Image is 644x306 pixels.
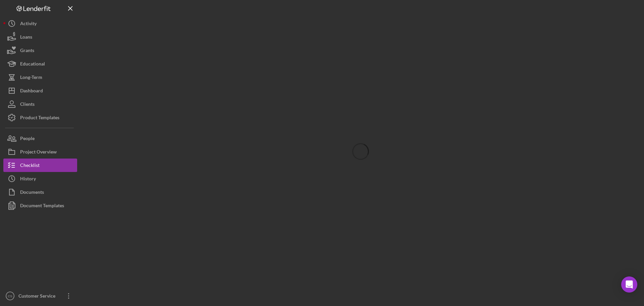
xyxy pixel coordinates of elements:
div: Activity [20,17,37,32]
button: Grants [3,44,77,57]
button: CSCustomer Service [3,289,77,303]
div: Product Templates [20,111,59,126]
button: Product Templates [3,111,77,124]
button: Project Overview [3,145,77,159]
button: Educational [3,57,77,71]
button: Document Templates [3,199,77,212]
div: Long-Term [20,71,42,86]
div: History [20,172,36,187]
div: Open Intercom Messenger [621,276,637,293]
button: Checklist [3,159,77,172]
button: Activity [3,17,77,30]
div: Checklist [20,159,40,174]
div: Documents [20,185,44,201]
div: Grants [20,44,34,59]
button: Loans [3,30,77,44]
button: Clients [3,97,77,111]
div: Loans [20,30,32,45]
text: CS [8,294,12,298]
button: Documents [3,185,77,199]
div: Dashboard [20,84,43,99]
div: Document Templates [20,199,64,214]
button: History [3,172,77,185]
button: Long-Term [3,71,77,84]
div: Customer Service [17,289,60,304]
div: Clients [20,97,35,113]
div: Project Overview [20,145,57,160]
button: Dashboard [3,84,77,97]
div: Educational [20,57,45,72]
div: People [20,132,35,147]
button: People [3,132,77,145]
